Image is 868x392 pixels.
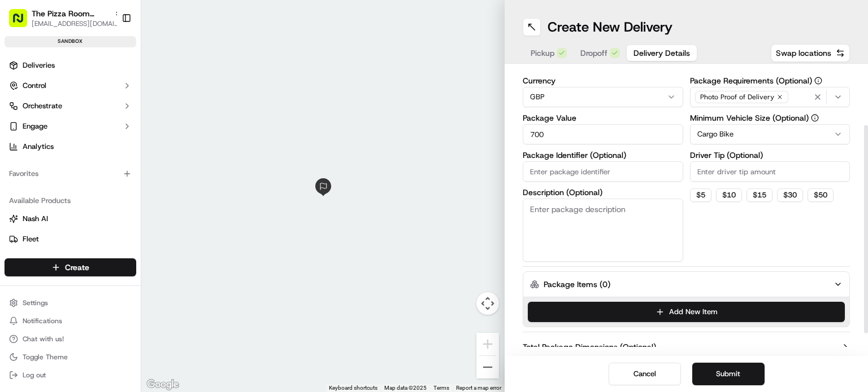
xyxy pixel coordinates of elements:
[23,121,47,131] span: Engage
[476,356,499,378] button: Zoom out
[690,87,850,107] button: Photo Proof of Delivery
[433,385,449,391] a: Terms (opens in new tab)
[5,138,136,156] a: Analytics
[523,341,656,353] label: Total Package Dimensions (Optional)
[523,271,850,297] button: Package Items (0)
[5,349,136,365] button: Toggle Theme
[11,165,20,174] div: 📗
[456,385,501,391] a: Report a map error
[690,151,850,159] label: Driver Tip (Optional)
[700,93,774,102] span: Photo Proof of Delivery
[91,159,186,179] a: 💻API Documentation
[192,111,206,125] button: Start new chat
[692,363,765,385] button: Submit
[811,114,819,122] button: Minimum Vehicle Size (Optional)
[523,124,683,144] input: Enter package value
[11,11,34,34] img: Nash
[38,119,143,128] div: We're available if you need us!
[777,188,803,202] button: $30
[9,214,132,224] a: Nash AI
[23,316,62,325] span: Notifications
[528,302,845,322] button: Add New Item
[5,258,136,276] button: Create
[23,164,86,175] span: Knowledge Base
[29,73,203,85] input: Got a question? Start typing here...
[5,331,136,347] button: Chat with us!
[23,60,55,71] span: Deliveries
[690,77,850,85] label: Package Requirements (Optional)
[580,47,607,59] span: Dropoff
[690,114,850,122] label: Minimum Vehicle Size (Optional)
[80,191,137,200] a: Powered byPylon
[716,188,742,202] button: $10
[5,295,136,311] button: Settings
[23,81,46,91] span: Control
[747,188,772,202] button: $15
[144,377,181,392] img: Google
[523,114,683,122] label: Package Value
[523,161,683,182] input: Enter package identifier
[329,384,377,392] button: Keyboard shortcuts
[7,159,91,179] a: 📗Knowledge Base
[5,97,136,115] button: Orchestrate
[5,367,136,383] button: Log out
[384,385,427,391] span: Map data ©2025
[9,234,132,244] a: Fleet
[5,210,136,228] button: Nash AI
[523,341,850,353] button: Total Package Dimensions (Optional)
[5,56,136,74] a: Deliveries
[32,19,122,28] button: [EMAIL_ADDRESS][DOMAIN_NAME]
[65,262,89,273] span: Create
[107,164,181,175] span: API Documentation
[5,117,136,135] button: Engage
[38,108,185,119] div: Start new chat
[96,165,105,174] div: 💻
[5,77,136,95] button: Control
[544,279,610,290] label: Package Items ( 0 )
[776,47,831,59] span: Swap locations
[5,313,136,329] button: Notifications
[112,191,137,200] span: Pylon
[5,165,136,183] div: Favorites
[633,47,690,59] span: Delivery Details
[476,333,499,355] button: Zoom in
[523,151,683,159] label: Package Identifier (Optional)
[23,371,46,380] span: Log out
[23,234,39,244] span: Fleet
[609,363,681,385] button: Cancel
[23,101,62,111] span: Orchestrate
[144,377,181,392] a: Open this area in Google Maps (opens a new window)
[11,45,206,63] p: Welcome 👋
[531,47,554,59] span: Pickup
[476,292,499,315] button: Map camera controls
[690,188,711,202] button: $5
[5,192,136,210] div: Available Products
[5,36,136,47] div: sandbox
[523,188,683,196] label: Description (Optional)
[548,18,672,36] h1: Create New Delivery
[23,214,48,224] span: Nash AI
[5,5,117,32] button: The Pizza Room [GEOGRAPHIC_DATA][EMAIL_ADDRESS][DOMAIN_NAME]
[11,108,32,128] img: 1736555255976-a54dd68f-1ca7-489b-9aae-adbdc363a1c4
[23,142,54,152] span: Analytics
[23,298,48,307] span: Settings
[5,230,136,248] button: Fleet
[23,334,64,343] span: Chat with us!
[814,77,822,85] button: Package Requirements (Optional)
[23,353,68,362] span: Toggle Theme
[523,77,683,85] label: Currency
[808,188,834,202] button: $50
[32,8,110,19] button: The Pizza Room [GEOGRAPHIC_DATA]
[771,44,850,62] button: Swap locations
[690,161,850,182] input: Enter driver tip amount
